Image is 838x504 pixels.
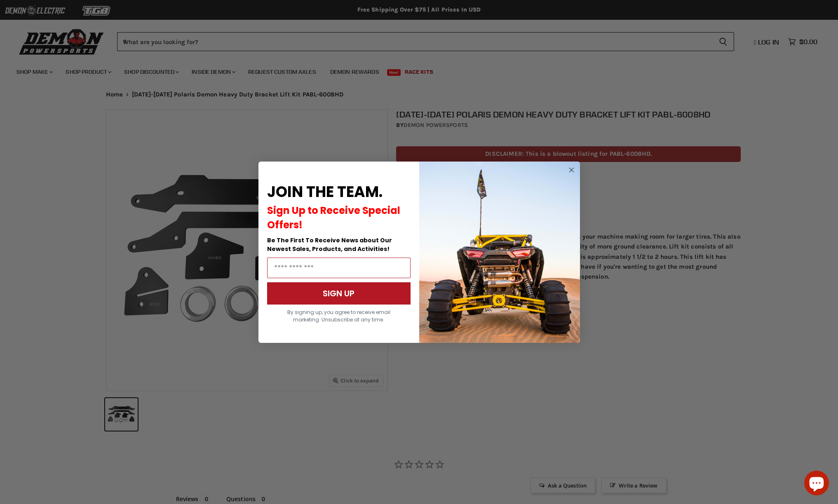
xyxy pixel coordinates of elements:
[802,471,831,497] inbox-online-store-chat: Shopify online store chat
[267,282,411,305] button: SIGN UP
[267,236,392,253] span: Be The First To Receive News about Our Newest Sales, Products, and Activities!
[267,181,383,202] span: JOIN THE TEAM.
[566,165,577,175] button: Close dialog
[267,204,400,232] span: Sign Up to Receive Special Offers!
[419,162,580,343] img: a9095488-b6e7-41ba-879d-588abfab540b.jpeg
[287,309,390,323] span: By signing up, you agree to receive email marketing. Unsubscribe at any time.
[267,258,411,278] input: Email Address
